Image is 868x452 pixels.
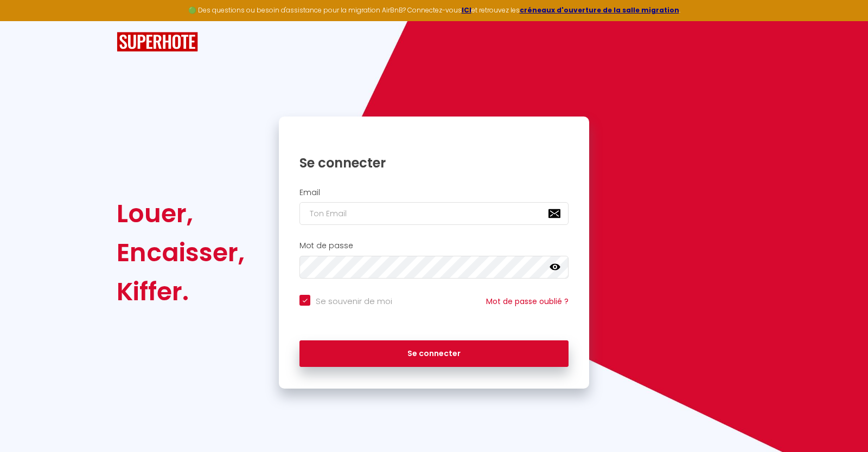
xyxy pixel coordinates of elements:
a: créneaux d'ouverture de la salle migration [520,5,679,15]
div: Encaisser, [117,233,245,272]
h1: Se connecter [299,154,569,171]
button: Se connecter [299,340,569,367]
a: ICI [462,5,471,15]
a: Mot de passe oublié ? [486,296,569,307]
h2: Email [299,188,569,197]
div: Kiffer. [117,272,245,311]
input: Ton Email [299,202,569,225]
div: Louer, [117,194,245,233]
h2: Mot de passe [299,241,569,250]
img: SuperHote logo [117,32,198,52]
